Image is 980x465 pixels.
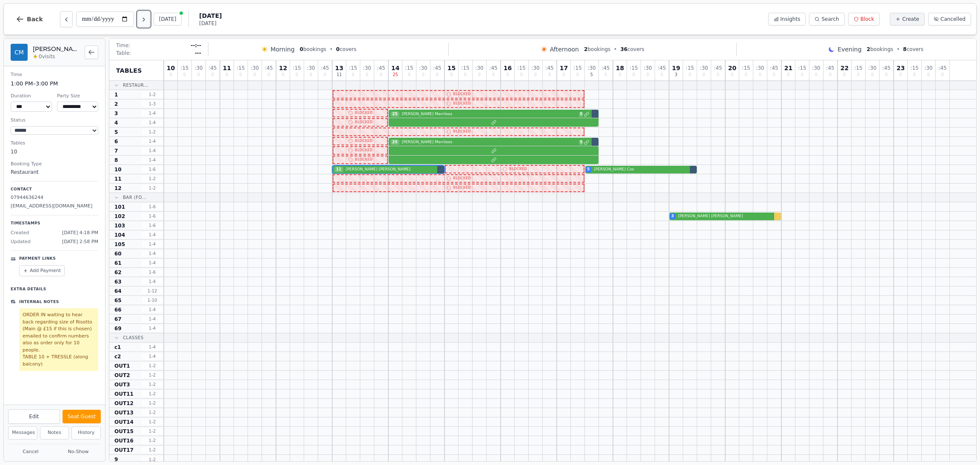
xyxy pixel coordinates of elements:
[848,13,880,26] button: Block
[829,73,832,77] span: 0
[142,157,162,163] span: 1 - 4
[63,410,101,423] button: Seat Guest
[787,73,789,77] span: 0
[584,46,587,52] span: 2
[268,73,270,77] span: 0
[700,65,708,71] span: : 30
[584,46,610,53] span: bookings
[114,119,118,126] span: 4
[938,65,946,71] span: : 45
[768,13,806,26] button: Insights
[562,73,565,77] span: 0
[422,73,424,77] span: 0
[587,167,590,173] span: 5
[408,73,410,77] span: 0
[475,65,483,71] span: : 30
[560,65,568,71] span: 17
[33,45,80,53] h2: [PERSON_NAME] [PERSON_NAME]
[11,203,98,210] p: [EMAIL_ADDRESS][DOMAIN_NAME]
[675,73,677,77] span: 3
[142,176,162,182] span: 1 - 2
[11,168,98,176] dd: Restaurant
[19,299,59,305] p: Internal Notes
[142,372,162,378] span: 1 - 2
[56,447,101,457] button: No-Show
[550,45,579,54] span: Afternoon
[731,73,733,77] span: 0
[632,73,635,77] span: 0
[614,46,617,53] span: •
[142,353,162,360] span: 1 - 4
[23,312,95,368] p: ORDER IN waiting to hear back regarding size of Risotto (Main @ £15 if this is chosen) emailed to...
[282,73,284,77] span: 0
[461,65,469,71] span: : 15
[114,344,121,351] span: c1
[885,73,888,77] span: 0
[27,16,43,22] span: Back
[330,46,333,53] span: •
[114,129,118,136] span: 5
[142,250,162,257] span: 1 - 4
[672,65,680,71] span: 19
[114,306,122,313] span: 66
[167,65,175,71] span: 10
[897,46,900,53] span: •
[728,65,736,71] span: 20
[114,241,125,248] span: 105
[194,65,202,71] span: : 30
[142,213,162,219] span: 1 - 6
[815,73,818,77] span: 0
[658,65,666,71] span: : 45
[336,46,356,53] span: covers
[400,111,578,117] span: [PERSON_NAME] Merrilees
[860,16,874,23] span: Block
[114,204,125,210] span: 101
[154,13,182,26] button: [DATE]
[114,419,134,425] span: OUT14
[857,73,860,77] span: 0
[784,65,792,71] span: 21
[377,65,385,71] span: : 45
[843,73,846,77] span: 0
[714,65,722,71] span: : 45
[114,297,122,304] span: 65
[604,73,607,77] span: 0
[142,260,162,266] span: 1 - 4
[114,428,134,435] span: OUT15
[142,185,162,191] span: 1 - 2
[8,426,37,439] button: Messages
[436,73,439,77] span: 0
[576,73,579,77] span: 0
[924,65,932,71] span: : 30
[940,16,966,23] span: Cancelled
[390,139,399,145] span: 25
[927,73,930,77] span: 0
[676,213,772,219] span: [PERSON_NAME] [PERSON_NAME]
[11,93,52,100] dt: Duration
[142,241,162,247] span: 1 - 4
[590,73,593,77] span: 5
[11,44,28,61] div: CM
[770,65,778,71] span: : 45
[703,73,705,77] span: 0
[928,13,971,26] button: Cancelled
[717,73,719,77] span: 0
[114,353,121,360] span: c2
[114,391,134,397] span: OUT11
[114,437,134,444] span: OUT16
[618,73,621,77] span: 0
[114,222,125,229] span: 103
[114,400,134,407] span: OUT12
[349,65,357,71] span: : 15
[236,65,245,71] span: : 15
[450,73,453,77] span: 0
[520,73,523,77] span: 0
[579,140,583,145] span: 5
[123,194,146,201] span: Bar (Fo...
[592,167,687,173] span: [PERSON_NAME] Cox
[114,176,122,182] span: 11
[254,73,256,77] span: 0
[114,166,122,173] span: 10
[142,269,162,275] span: 1 - 6
[199,20,222,27] span: [DATE]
